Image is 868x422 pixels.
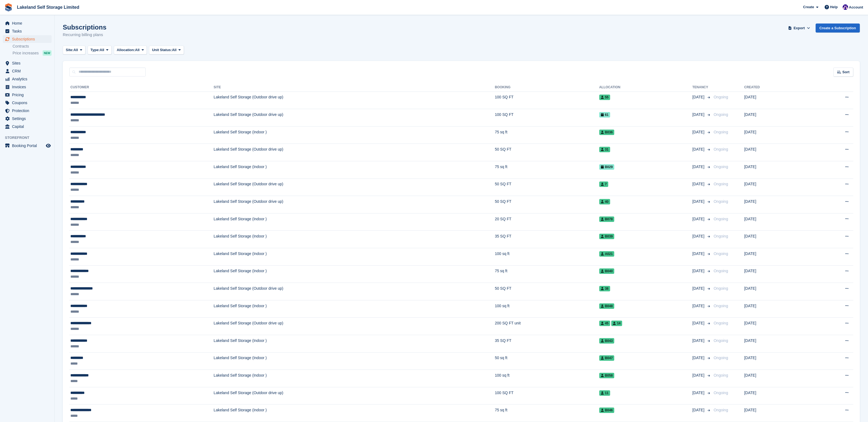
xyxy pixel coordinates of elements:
span: All [135,47,140,53]
a: menu [3,107,52,115]
td: Lakeland Self Storage (Indoor ) [214,300,495,318]
a: menu [3,75,52,83]
td: 50 SQ FT [495,178,599,196]
span: [DATE] [692,338,705,344]
span: B029 [599,164,615,170]
td: 100 sq ft [495,300,599,318]
span: [DATE] [692,251,705,257]
span: Ongoing [714,130,728,134]
th: Customer [69,83,214,92]
span: 45 [599,321,610,326]
td: Lakeland Self Storage (Outdoor drive up) [214,387,495,405]
td: 100 sq ft [495,370,599,387]
span: Storefront [5,135,54,140]
td: [DATE] [744,387,807,405]
span: Pricing [12,91,45,99]
span: Tasks [12,27,45,35]
td: Lakeland Self Storage (Indoor ) [214,126,495,144]
td: 100 SQ FT [495,109,599,127]
td: Lakeland Self Storage (Indoor ) [214,161,495,179]
span: Ongoing [714,95,728,99]
td: [DATE] [744,178,807,196]
span: [DATE] [692,233,705,239]
a: Price increases NEW [13,50,52,56]
span: [DATE] [692,320,705,326]
span: Ongoing [714,112,728,117]
span: Settings [12,115,45,122]
td: [DATE] [744,283,807,300]
td: 200 SQ FT unit [495,318,599,335]
span: B046 [599,408,615,413]
a: menu [3,27,52,35]
span: [DATE] [692,112,705,118]
td: Lakeland Self Storage (Indoor ) [214,265,495,283]
span: Capital [12,123,45,130]
td: 75 sq ft [495,265,599,283]
th: Tenancy [692,83,711,92]
span: Subscriptions [12,35,45,43]
img: Nick Aynsley [843,4,848,10]
span: All [100,47,104,53]
span: Sites [12,59,45,67]
td: Lakeland Self Storage (Outdoor drive up) [214,92,495,109]
td: 75 sq ft [495,405,599,422]
span: B036 [599,130,615,135]
span: Ongoing [714,269,728,273]
td: 50 SQ FT [495,144,599,161]
span: Ongoing [714,217,728,221]
td: [DATE] [744,126,807,144]
span: [DATE] [692,286,705,291]
span: B047 [599,355,615,361]
td: Lakeland Self Storage (Indoor ) [214,213,495,231]
span: [DATE] [692,355,705,361]
td: 100 SQ FT [495,387,599,405]
span: 55 [599,95,610,100]
td: [DATE] [744,248,807,266]
span: [DATE] [692,407,705,413]
td: 50 SQ FT [495,283,599,300]
span: Price increases [13,51,39,56]
span: Protection [12,107,45,115]
span: Ongoing [714,147,728,151]
span: [DATE] [692,373,705,378]
td: 75 sq ft [495,161,599,179]
span: 61 [599,112,610,118]
a: menu [3,91,52,99]
span: A021 [599,251,615,257]
td: Lakeland Self Storage (Outdoor drive up) [214,283,495,300]
td: [DATE] [744,196,807,213]
span: Ongoing [714,356,728,360]
span: [DATE] [692,146,705,152]
span: Type: [91,47,100,53]
a: menu [3,35,52,43]
span: [DATE] [692,303,705,309]
td: [DATE] [744,161,807,179]
span: 40 [599,199,610,204]
span: Booking Portal [12,142,45,150]
td: Lakeland Self Storage (Indoor ) [214,335,495,353]
h1: Subscriptions [63,24,106,31]
td: 20 SQ FT [495,213,599,231]
div: NEW [43,50,52,56]
span: Sort [842,69,849,75]
span: [DATE] [692,268,705,274]
span: Home [12,19,45,27]
a: Preview store [45,142,52,149]
p: Recurring billing plans [63,32,106,38]
span: Invoices [12,83,45,91]
button: Allocation: All [114,46,147,55]
a: Contracts [13,44,52,49]
td: [DATE] [744,92,807,109]
td: 100 sq ft [495,248,599,266]
td: 75 sq ft [495,126,599,144]
span: Create [803,4,814,10]
span: [DATE] [692,164,705,170]
span: Ongoing [714,304,728,308]
button: Type: All [88,46,112,55]
td: [DATE] [744,109,807,127]
td: Lakeland Self Storage (Outdoor drive up) [214,318,495,335]
span: 14 [611,321,622,326]
span: B039 [599,234,615,239]
span: All [73,47,78,53]
td: [DATE] [744,370,807,387]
